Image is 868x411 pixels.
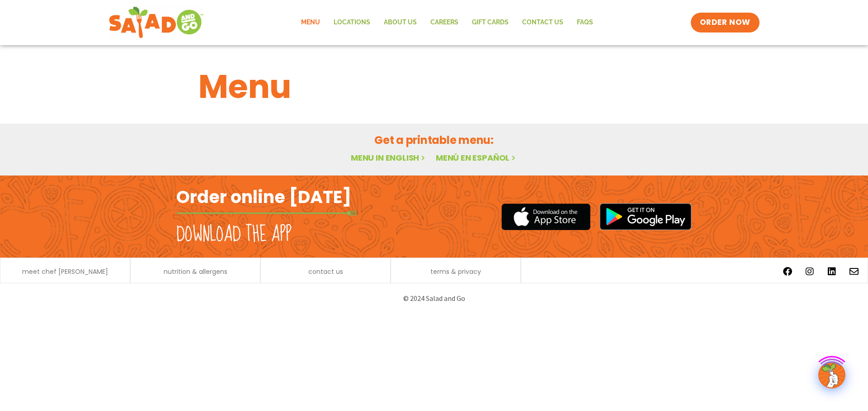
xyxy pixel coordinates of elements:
a: Careers [424,12,465,33]
a: contact us [308,268,343,275]
a: Menu in English [351,152,427,163]
img: fork [176,211,357,216]
a: Locations [327,12,377,33]
a: Contact Us [515,12,570,33]
h2: Get a printable menu: [198,132,670,148]
a: About Us [377,12,424,33]
nav: Menu [294,12,600,33]
span: ORDER NOW [700,17,750,28]
a: nutrition & allergens [164,268,227,275]
a: GIFT CARDS [465,12,515,33]
a: FAQs [570,12,600,33]
img: new-SAG-logo-768×292 [108,5,204,41]
a: ORDER NOW [691,13,759,32]
a: meet chef [PERSON_NAME] [22,268,108,275]
a: terms & privacy [430,268,481,275]
h2: Download the app [176,222,292,247]
img: appstore [501,202,590,231]
h1: Menu [198,62,670,111]
p: © 2024 Salad and Go [181,292,687,305]
a: Menú en español [436,152,517,163]
img: google_play [599,203,692,230]
a: Menu [294,12,327,33]
h2: Order online [DATE] [176,186,351,208]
